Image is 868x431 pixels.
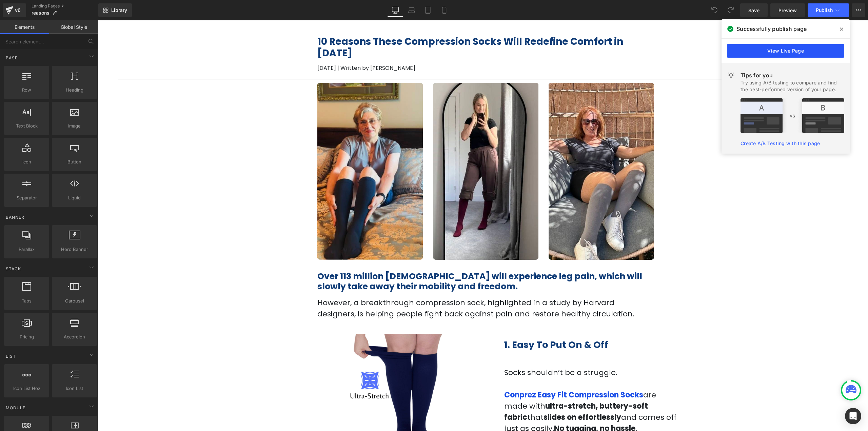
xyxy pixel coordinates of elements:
a: Create A/B Testing with this page [741,140,820,146]
span: Pricing [6,333,47,340]
span: reasons [32,10,50,16]
span: Base [5,55,18,61]
span: Image [54,122,95,130]
span: Over 113 million [DEMOGRAPHIC_DATA] will experience leg pain, which will slowly take away their m... [219,250,544,272]
span: Parallax [6,246,47,253]
a: Laptop [403,3,420,17]
strong: slides on effortlessly [446,392,523,402]
span: Library [111,7,127,13]
p: [DATE] | Written by [PERSON_NAME] [219,44,551,52]
a: Preview [770,3,805,17]
span: are made with [406,369,558,391]
a: Mobile [436,3,452,17]
a: Landing Pages [32,3,98,9]
a: Tablet [420,3,436,17]
strong: No tugging, no hassle [456,403,537,413]
span: Socks shouldn’t be a struggle. [406,347,519,357]
a: v6 [3,3,26,17]
span: Accordion [54,333,95,340]
span: Module [5,405,26,411]
span: Heading [54,86,95,94]
span: . [537,403,539,413]
span: Banner [5,214,25,220]
span: Publish [816,7,833,13]
div: Try using A/B testing to compare and find the best-performed version of your page. [741,79,844,93]
span: Icon [6,158,47,165]
span: Carousel [54,297,95,305]
a: New Library [98,3,132,17]
img: tip.png [741,98,844,133]
span: List [5,353,17,359]
div: v6 [14,6,22,15]
a: Global Style [49,20,98,34]
span: Icon List Hoz [6,385,47,392]
div: Open Intercom Messenger [845,408,861,424]
strong: ultra-stretch, buttery-soft fabric [406,380,550,402]
span: Liquid [54,194,95,201]
b: 1. Easy To Put On & Off [406,318,510,331]
button: Redo [724,3,737,17]
span: and comes off just as easily. [406,392,578,413]
a: View Live Page [727,44,844,58]
span: Preview [778,7,797,14]
span: Save [748,7,759,14]
span: Successfully publish page [736,25,807,33]
span: Hero Banner [54,246,95,253]
div: Tips for you [741,71,844,79]
button: More [852,3,865,17]
img: light.svg [727,71,735,79]
button: Undo [708,3,721,17]
span: Icon List [54,385,95,392]
p: However, a breakthrough compression sock, highlighted in a study by Harvard designers, is helping... [219,277,551,299]
span: Tabs [6,297,47,305]
span: Button [54,158,95,165]
button: Publish [808,3,849,17]
span: that [429,392,446,402]
span: Separator [6,194,47,201]
a: Conprez Easy Fit Compression Socks [406,369,545,380]
a: Desktop [387,3,403,17]
span: Text Block [6,122,47,130]
b: 10 Reasons These Compression Socks Will Redefine Comfort in [DATE] [219,15,525,39]
span: Stack [5,266,22,272]
span: Row [6,86,47,94]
